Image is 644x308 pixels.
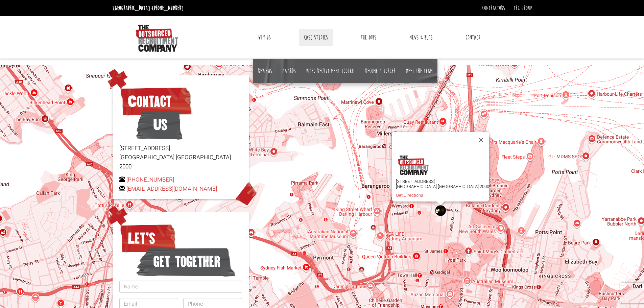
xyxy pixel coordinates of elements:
[126,175,174,184] a: [PHONE_NUMBER]
[435,205,446,216] div: The Outsourced Recruitment Company
[398,156,428,175] img: logo.png
[396,179,489,189] p: [STREET_ADDRESS] [GEOGRAPHIC_DATA] [GEOGRAPHIC_DATA] 2000
[119,221,176,255] span: Let’s
[136,245,235,279] span: get together
[460,29,485,46] a: Contact
[396,193,423,198] a: Get Directions
[356,29,381,46] a: The Jobs
[482,4,505,12] a: Contractors
[282,67,296,75] a: Awards
[299,29,333,46] a: Case Studies
[152,4,184,12] a: [PHONE_NUMBER]
[136,25,178,52] img: The Outsourced Recruitment Company
[365,67,396,75] a: Become a TORCer
[306,67,355,75] a: Video Recruitment Toolkit
[119,144,242,171] p: [STREET_ADDRESS] [GEOGRAPHIC_DATA] [GEOGRAPHIC_DATA] 2000
[111,3,185,14] li: [GEOGRAPHIC_DATA]:
[253,29,276,46] a: Why Us
[119,85,193,118] span: Contact
[404,29,438,46] a: News & Blog
[258,67,272,75] a: Reviews
[473,132,489,148] button: Close
[406,67,432,75] a: Meet the team
[126,185,217,193] a: [EMAIL_ADDRESS][DOMAIN_NAME]
[119,281,242,293] input: Name
[514,4,532,12] a: TRC Group
[136,108,183,142] span: Us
